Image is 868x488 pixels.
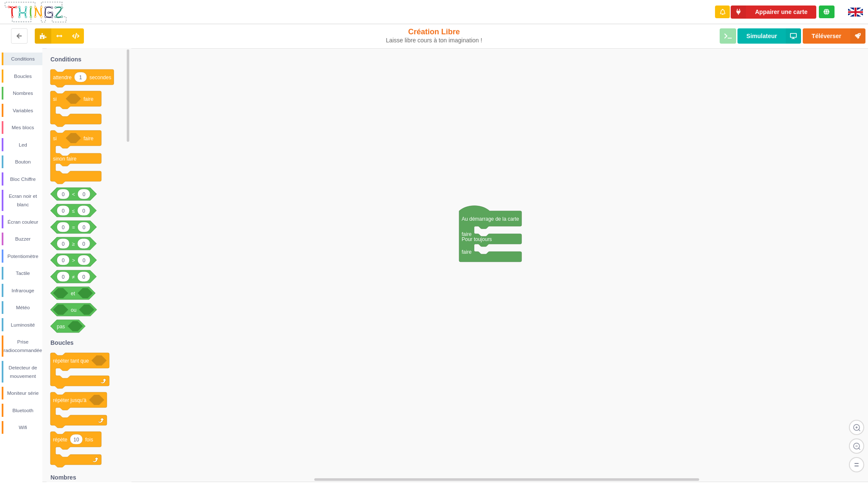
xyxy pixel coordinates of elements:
div: Bouton [3,158,42,166]
text: 0 [62,241,65,247]
div: Detecteur de mouvement [3,363,42,380]
div: Tu es connecté au serveur de création de Thingz [819,6,835,18]
div: Infrarouge [3,286,42,295]
div: Bloc Chiffre [3,175,42,183]
text: faire [83,96,94,102]
text: 0 [62,274,65,280]
text: fois [85,437,93,443]
text: faire [83,136,94,141]
text: 0 [62,225,65,230]
div: Nombres [3,89,42,97]
text: 0 [62,208,65,214]
text: Au démarrage de la carte [462,216,519,222]
text: 10 [73,437,79,443]
text: faire [462,231,472,237]
div: Écran couleur [3,218,42,226]
div: Luminosité [3,321,42,329]
text: répète [53,437,67,443]
text: < [72,191,75,197]
div: Potentiomètre [3,252,42,261]
text: Pour toujours [462,236,492,242]
text: Conditions [50,56,81,63]
text: répéter tant que [53,358,89,364]
text: 0 [82,274,85,280]
text: répéter jusqu'à [53,397,86,403]
button: Appairer une carte [731,6,816,19]
div: Ecran noir et blanc [3,192,42,209]
text: ≠ [72,274,75,280]
text: ≤ [72,208,75,214]
div: Led [3,141,42,149]
text: faire [462,249,472,255]
div: Mes blocs [3,123,42,132]
div: Moniteur série [3,389,42,397]
img: thingz_logo.png [4,1,67,23]
text: attendre [53,75,72,80]
div: Conditions [3,55,42,63]
text: 0 [62,258,65,263]
div: Variables [3,106,42,115]
div: Prise radiocommandée [3,338,42,355]
button: Téléverser [803,28,865,44]
div: Wifi [3,423,42,432]
text: si [53,96,57,102]
div: Buzzer [3,235,42,243]
text: pas [57,324,65,330]
text: 0 [62,191,65,197]
text: 0 [82,208,85,214]
text: si [53,136,57,141]
div: Création Libre [358,27,510,44]
text: sinon faire [53,156,77,162]
text: 0 [83,191,86,197]
text: ou [71,307,76,313]
text: 1 [79,75,82,80]
div: Bluetooth [3,406,42,415]
text: = [72,225,75,230]
button: Simulateur [737,28,801,44]
text: Nombres [50,474,76,481]
div: Météo [3,303,42,312]
text: > [72,258,75,263]
div: Laisse libre cours à ton imagination ! [358,37,510,44]
text: et [71,291,75,297]
text: 0 [83,258,86,263]
div: Boucles [3,72,42,80]
text: secondes [89,75,111,80]
text: Boucles [50,339,74,346]
text: ≥ [72,241,75,247]
text: 0 [83,225,86,230]
text: 0 [82,241,85,247]
img: gb.png [848,8,863,17]
div: Tactile [3,269,42,277]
